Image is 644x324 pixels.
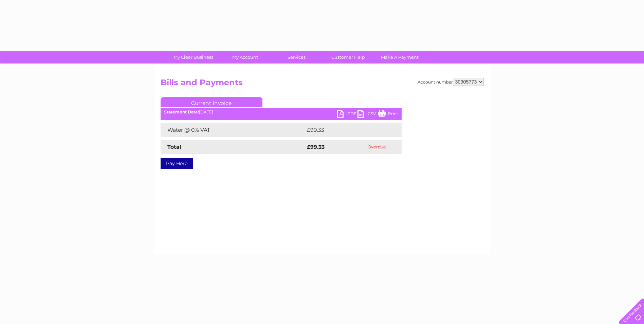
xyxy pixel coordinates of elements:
a: My Account [217,51,273,64]
strong: Total [167,144,181,150]
a: Pay Here [161,158,193,169]
strong: £99.33 [307,144,325,150]
div: Account number [418,78,484,86]
td: Water @ 0% VAT [161,123,305,137]
td: Overdue [352,140,401,154]
a: Print [378,110,398,120]
div: [DATE] [161,110,402,114]
a: Current Invoice [161,97,262,107]
a: Services [269,51,325,64]
h2: Bills and Payments [161,78,484,91]
a: My Clear Business [165,51,221,64]
a: PDF [337,110,357,120]
b: Statement Date: [164,109,199,114]
a: Customer Help [320,51,376,64]
a: Make A Payment [372,51,428,64]
td: £99.33 [305,123,388,137]
a: CSV [357,110,378,120]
